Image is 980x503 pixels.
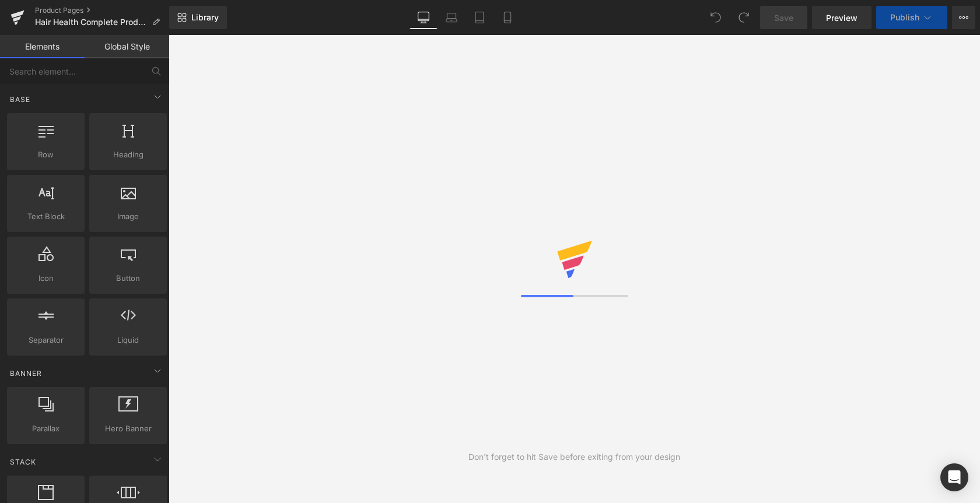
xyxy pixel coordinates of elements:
div: Don't forget to hit Save before exiting from your design [468,451,680,463]
span: Parallax [10,423,81,435]
a: Product Pages [35,6,169,15]
span: Heading [93,149,163,161]
span: Save [774,12,793,24]
div: Open Intercom Messenger [940,463,968,491]
button: More [952,6,975,29]
a: New Library [169,6,227,29]
span: Liquid [93,334,163,346]
span: Hero Banner [93,423,163,435]
button: Redo [732,6,755,29]
button: Undo [704,6,727,29]
span: Stack [9,456,37,467]
span: Button [93,272,163,284]
a: Desktop [409,6,437,29]
a: Global Style [85,35,169,58]
span: Hair Health Complete Product Page [35,17,147,27]
a: Preview [812,6,871,29]
span: Text Block [10,210,81,223]
a: Laptop [437,6,466,29]
span: Icon [10,272,81,284]
button: Publish [876,6,947,29]
span: Separator [10,334,81,346]
span: Image [93,210,163,223]
span: Preview [826,12,857,24]
span: Row [10,149,81,161]
a: Tablet [466,6,494,29]
span: Banner [9,368,43,379]
a: Mobile [494,6,521,29]
span: Base [9,94,32,105]
span: Publish [890,13,919,22]
span: Library [191,12,219,23]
